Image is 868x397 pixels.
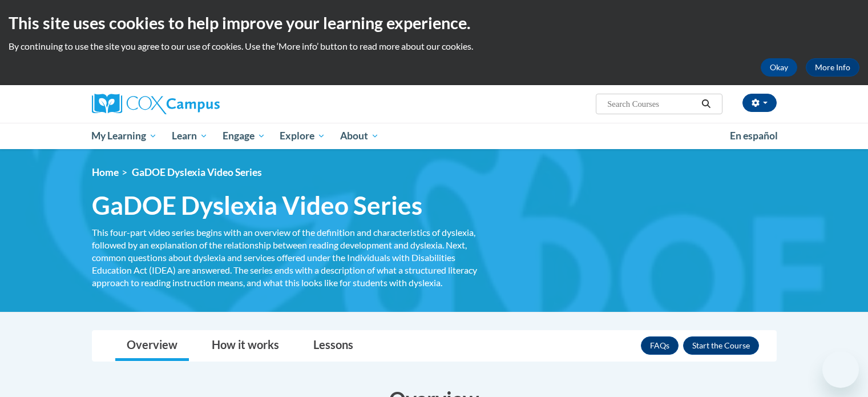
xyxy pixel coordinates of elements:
[92,166,119,178] a: Home
[9,40,859,53] p: By continuing to use the site you agree to our use of cookies. Use the ‘More info’ button to read...
[280,129,325,143] span: Explore
[164,123,215,149] a: Learn
[92,94,309,114] a: Cox Campus
[302,331,365,361] a: Lessons
[683,336,759,355] button: Enroll
[806,58,859,77] a: More Info
[761,58,797,77] button: Okay
[75,123,794,149] div: Main menu
[822,351,859,388] iframe: Button to launch messaging window
[340,129,379,143] span: About
[132,166,262,178] span: GaDOE Dyslexia Video Series
[333,123,386,149] a: About
[215,123,273,149] a: Engage
[272,123,333,149] a: Explore
[115,331,189,361] a: Overview
[722,124,785,148] a: En español
[697,97,714,111] button: Search
[9,11,859,34] h2: This site uses cookies to help improve your learning experience.
[91,129,157,143] span: My Learning
[223,129,265,143] span: Engage
[606,97,697,111] input: Search Courses
[84,123,165,149] a: My Learning
[200,331,290,361] a: How it works
[92,94,220,114] img: Cox Campus
[172,129,208,143] span: Learn
[92,190,422,220] span: GaDOE Dyslexia Video Series
[742,94,777,112] button: Account Settings
[641,336,679,355] a: FAQs
[92,226,486,289] div: This four-part video series begins with an overview of the definition and characteristics of dysl...
[730,130,778,142] span: En español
